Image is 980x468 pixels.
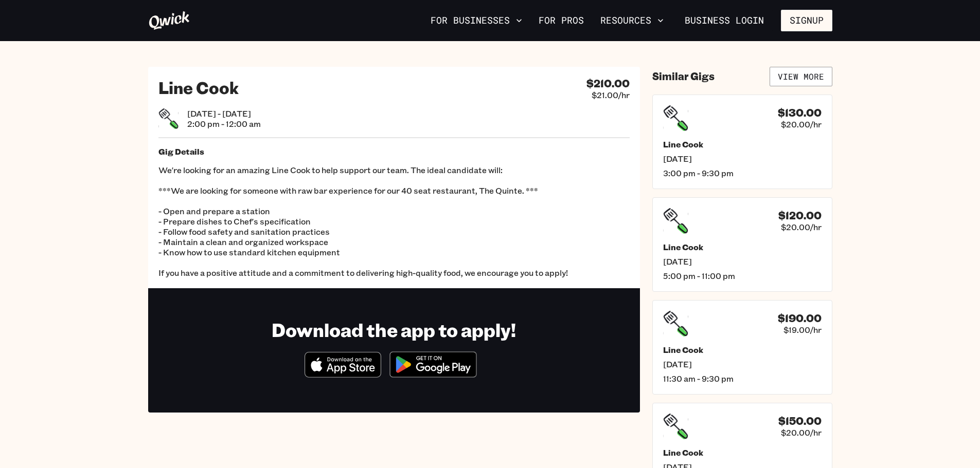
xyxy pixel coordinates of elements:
[426,12,526,29] button: For Businesses
[663,168,822,178] span: 3:00 pm - 9:30 pm
[778,209,822,222] h4: $120.00
[676,10,773,31] a: Business Login
[652,197,832,292] a: $120.00$20.00/hrLine Cook[DATE]5:00 pm - 11:00 pm
[272,318,516,341] h1: Download the app to apply!
[781,222,822,232] span: $20.00/hr
[778,106,822,119] h4: $130.00
[770,67,832,86] a: View More
[652,95,832,189] a: $130.00$20.00/hrLine Cook[DATE]3:00 pm - 9:30 pm
[305,369,382,380] a: Download on the App Store
[663,359,822,369] span: [DATE]
[663,242,822,252] h5: Line Cook
[187,119,261,129] span: 2:00 pm - 12:00 am
[663,373,822,384] span: 11:30 am - 9:30 pm
[663,271,822,281] span: 5:00 pm - 11:00 pm
[781,427,822,438] span: $20.00/hr
[663,447,822,458] h5: Line Cook
[778,312,822,325] h4: $190.00
[158,165,630,278] p: We're looking for an amazing Line Cook to help support our team. The ideal candidate will: ***We ...
[187,108,261,119] span: [DATE] - [DATE]
[663,154,822,164] span: [DATE]
[663,139,822,149] h5: Line Cook
[781,119,822,129] span: $20.00/hr
[663,345,822,355] h5: Line Cook
[586,77,630,90] h4: $210.00
[158,146,630,157] h5: Gig Details
[534,12,588,29] a: For Pros
[781,10,832,31] button: Signup
[663,256,822,267] span: [DATE]
[592,90,630,100] span: $21.00/hr
[783,325,822,335] span: $19.00/hr
[652,70,715,83] h4: Similar Gigs
[596,12,668,29] button: Resources
[652,300,832,395] a: $190.00$19.00/hrLine Cook[DATE]11:30 am - 9:30 pm
[383,345,483,384] img: Get it on Google Play
[778,415,822,427] h4: $150.00
[158,77,239,98] h2: Line Cook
